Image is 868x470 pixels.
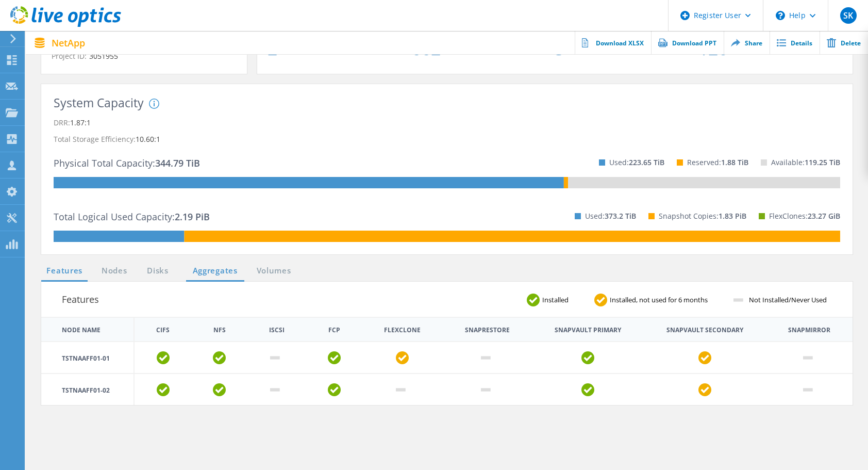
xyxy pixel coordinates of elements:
span: 2.19 PiB [175,210,210,223]
a: Download PPT [651,31,724,54]
span: 5 [555,40,698,57]
span: Installed, not used for 6 months [607,297,718,303]
h3: System Capacity [54,96,144,109]
th: Snaprestore [465,327,510,333]
a: Details [770,31,820,54]
th: NFS [213,327,226,333]
th: iSCSI [269,327,285,333]
a: Delete [820,31,868,54]
p: Physical Total Capacity: [54,155,200,171]
span: SK [843,11,853,20]
p: Total Storage Efficiency: [54,131,840,148]
span: NetApp [52,38,85,47]
th: Snapmirror [788,327,830,333]
th: FCP [328,327,340,333]
p: Total Logical Used Capacity: [54,208,210,225]
span: 223.65 TiB [629,157,664,167]
a: Live Optics Dashboard [10,22,121,29]
a: Volumes [252,265,296,278]
span: 1.83 PiB [719,211,746,221]
th: Snapvault Secondary [666,327,743,333]
p: Used: [585,208,636,224]
span: Not Installed/Never Used [746,297,837,303]
span: 1.87:1 [70,118,91,127]
span: 1.88 TiB [721,157,748,167]
svg: \n [776,11,785,20]
a: Download XLSX [575,31,651,54]
span: Installed [540,297,579,303]
th: FlexClone [384,327,421,333]
th: Node Name [41,317,134,342]
span: 373.2 TiB [605,211,636,221]
a: Features [41,265,88,278]
span: 119.25 TiB [805,157,840,167]
td: TSTNAAFF01-02 [41,374,134,405]
th: CIFS [156,327,170,333]
th: Snapvault Primary [555,327,621,333]
p: Available: [771,154,840,171]
span: 120 [698,40,842,57]
p: Used: [609,154,664,171]
a: Aggregates [186,265,244,278]
p: FlexClones: [769,208,840,224]
td: TSTNAAFF01-01 [41,342,134,374]
h3: Features [62,292,99,306]
p: DRR: [54,115,840,131]
p: Snapshot Copies: [659,208,746,224]
span: 2 [268,40,411,57]
p: Reserved: [687,154,748,171]
a: Share [724,31,770,54]
span: 23.27 GiB [808,211,840,221]
span: 10.60:1 [136,134,160,144]
a: Disks [144,265,172,278]
a: Nodes [98,265,131,278]
span: 662 [411,40,555,57]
